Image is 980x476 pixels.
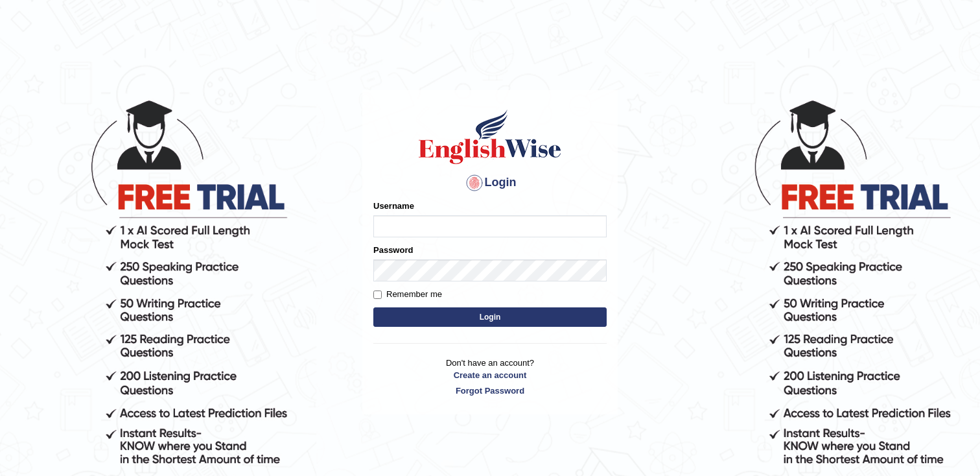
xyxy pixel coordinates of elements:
input: Remember me [373,291,382,299]
a: Forgot Password [373,385,607,397]
p: Don't have an account? [373,357,607,397]
label: Remember me [373,288,442,301]
h4: Login [373,173,607,193]
button: Login [373,307,607,327]
label: Password [373,244,413,256]
label: Username [373,200,414,212]
a: Create an account [373,369,607,381]
img: Logo of English Wise sign in for intelligent practice with AI [416,108,564,166]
